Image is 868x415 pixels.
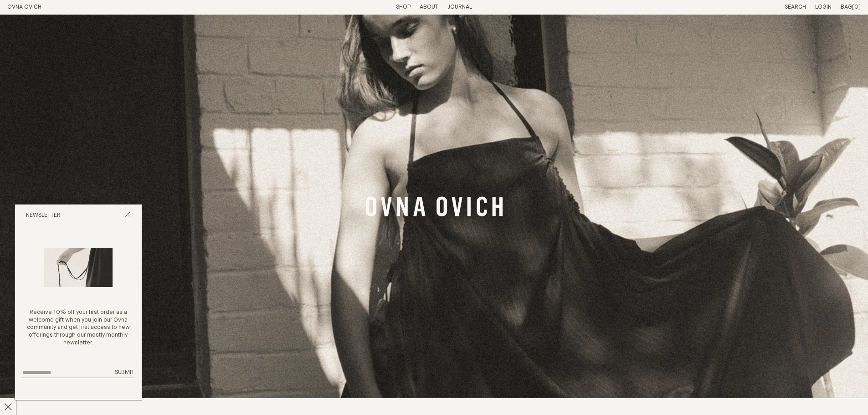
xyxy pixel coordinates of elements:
span: [0] [852,4,861,10]
span: Bag [841,4,852,10]
span: Submit [115,369,134,375]
h2: Newsletter [26,212,61,220]
button: Close popup [125,211,131,220]
button: Submit [115,369,134,377]
a: Shop [396,4,411,10]
a: Search [785,4,806,10]
a: Journal [447,4,472,10]
p: Receive 10% off your first order as a welcome gift when you join our Ovna community and get first... [22,309,134,347]
a: Banner Link [366,196,503,219]
a: Home [7,4,41,10]
summary: About [420,4,438,11]
a: Login [815,4,832,10]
